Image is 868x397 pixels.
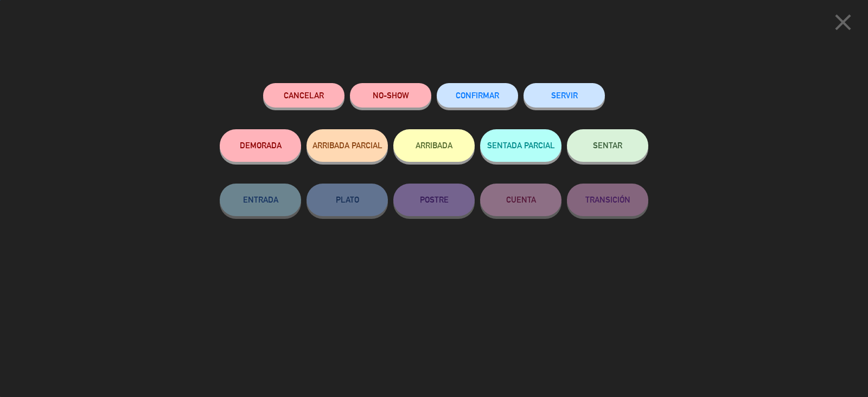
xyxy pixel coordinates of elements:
button: DEMORADA [220,129,301,162]
span: SENTAR [593,141,622,150]
span: ARRIBADA PARCIAL [312,141,382,150]
button: SENTADA PARCIAL [480,129,561,162]
button: ARRIBADA PARCIAL [307,129,388,162]
button: PLATO [307,184,388,216]
button: CONFIRMAR [437,83,518,108]
button: CUENTA [480,184,561,216]
button: SENTAR [567,129,648,162]
button: TRANSICIÓN [567,184,648,216]
button: Cancelar [263,83,344,108]
i: close [829,9,857,36]
button: POSTRE [393,184,475,216]
button: SERVIR [524,83,605,108]
span: CONFIRMAR [456,91,499,100]
button: NO-SHOW [350,83,431,108]
button: ARRIBADA [393,129,475,162]
button: ENTRADA [220,184,301,216]
button: close [826,8,860,40]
